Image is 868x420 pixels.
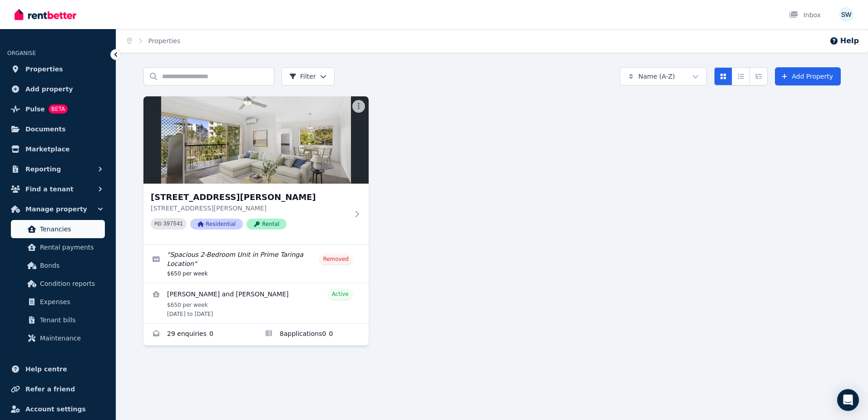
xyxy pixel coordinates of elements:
span: Help centre [25,364,67,375]
div: View options [714,67,768,85]
a: Documents [7,120,108,138]
span: Properties [25,64,63,75]
div: Open Intercom Messenger [837,389,859,411]
p: [STREET_ADDRESS][PERSON_NAME] [151,204,349,213]
button: Manage property [7,200,108,218]
a: Applications for Unit 8/162 Swann Rd, Taringa [256,324,369,345]
button: Compact list view [732,67,750,85]
span: Refer a friend [25,384,75,395]
a: Maintenance [11,329,105,347]
a: PulseBETA [7,100,108,118]
a: Add property [7,80,108,98]
span: Tenant bills [40,315,101,325]
button: Reporting [7,160,108,178]
a: Rental payments [11,238,105,256]
a: Tenancies [11,220,105,238]
a: Enquiries for Unit 8/162 Swann Rd, Taringa [143,324,256,345]
span: Condition reports [40,278,101,289]
span: Marketplace [25,144,69,155]
span: Add property [25,84,73,95]
a: View details for Amity Fricker and Jessica Perchman [143,283,369,323]
img: RentBetter [15,8,76,21]
a: Properties [148,37,181,45]
a: Help centre [7,360,108,378]
span: Pulse [25,104,45,115]
nav: Breadcrumb [116,29,191,53]
button: Card view [714,67,732,85]
button: Expanded list view [750,67,768,85]
a: Unit 8/162 Swann Rd, Taringa[STREET_ADDRESS][PERSON_NAME][STREET_ADDRESS][PERSON_NAME]PID 397541R... [143,96,369,244]
span: Residential [190,219,243,230]
span: Rental payments [40,242,101,253]
button: Find a tenant [7,180,108,198]
img: Unit 8/162 Swann Rd, Taringa [143,96,369,184]
button: More options [352,100,365,113]
a: Account settings [7,400,108,418]
a: Tenant bills [11,311,105,329]
button: Filter [281,67,335,85]
span: Find a tenant [25,184,74,195]
a: Bonds [11,256,105,275]
a: Expenses [11,293,105,311]
small: PID [154,221,162,226]
span: BETA [49,105,68,114]
a: Properties [7,60,108,78]
span: Filter [289,72,316,81]
button: Help [829,35,859,46]
a: Refer a friend [7,380,108,398]
a: Condition reports [11,275,105,293]
h3: [STREET_ADDRESS][PERSON_NAME] [151,191,349,204]
span: Rental [247,219,286,230]
span: Tenancies [40,224,101,235]
span: Bonds [40,260,101,271]
span: Maintenance [40,333,101,344]
span: Documents [25,124,66,135]
span: ORGANISE [7,50,36,56]
a: Marketplace [7,140,108,158]
a: Edit listing: Spacious 2-Bedroom Unit in Prime Taringa Location [143,245,369,283]
code: 397541 [163,221,183,227]
span: Name (A-Z) [638,72,675,81]
span: Account settings [25,404,86,415]
button: Name (A-Z) [620,67,707,85]
div: Inbox [789,10,821,20]
span: Expenses [40,296,101,307]
a: Add Property [775,67,841,85]
span: Reporting [25,164,61,175]
img: Sam Watson [839,7,853,22]
span: Manage property [25,204,87,215]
